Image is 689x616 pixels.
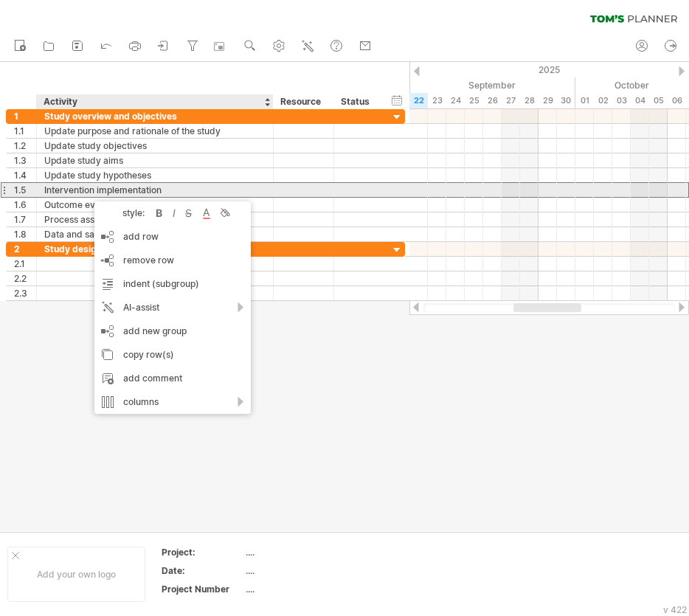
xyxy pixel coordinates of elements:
[409,93,428,108] div: Monday, 22 September 2025
[94,225,251,249] div: add row
[44,109,266,123] div: Study overview and objectives
[14,153,36,167] div: 1.3
[14,183,36,197] div: 1.5
[94,272,251,296] div: indent (subgroup)
[7,547,145,602] div: Add your own logo
[100,207,152,218] div: style:
[94,319,251,343] div: add new group
[44,124,266,138] div: Update purpose and rationale of the study
[14,257,36,271] div: 2.1
[44,242,266,256] div: Study design
[246,546,370,558] div: ....
[631,93,649,108] div: Saturday, 4 October 2025
[14,286,36,300] div: 2.3
[246,583,370,595] div: ....
[162,564,243,577] div: Date:
[14,139,36,153] div: 1.2
[557,93,575,108] div: Tuesday, 30 September 2025
[14,124,36,138] div: 1.1
[14,242,36,256] div: 2
[44,198,266,212] div: Outcome evaluation
[539,93,557,108] div: Monday, 29 September 2025
[520,93,539,108] div: Sunday, 28 September 2025
[44,183,266,197] div: Intervention implementation
[44,212,266,226] div: Process assessment/evaluation
[14,212,36,226] div: 1.7
[649,93,668,108] div: Sunday, 5 October 2025
[14,227,36,241] div: 1.8
[446,93,465,108] div: Wednesday, 24 September 2025
[162,583,243,595] div: Project Number
[94,296,251,319] div: AI-assist
[123,255,174,266] span: remove row
[14,168,36,182] div: 1.4
[14,198,36,212] div: 1.6
[483,93,502,108] div: Friday, 26 September 2025
[246,564,370,577] div: ....
[44,227,266,241] div: Data and safety monitoring (DSMB)
[94,367,251,390] div: add comment
[575,93,594,108] div: Wednesday, 1 October 2025
[502,93,520,108] div: Saturday, 27 September 2025
[94,343,251,367] div: copy row(s)
[44,94,265,109] div: Activity
[162,546,243,558] div: Project:
[428,93,446,108] div: Tuesday, 23 September 2025
[44,139,266,153] div: Update study objectives
[465,93,483,108] div: Thursday, 25 September 2025
[341,94,373,109] div: Status
[14,271,36,285] div: 2.2
[44,168,266,182] div: Update study hypotheses
[44,153,266,167] div: Update study aims
[94,390,251,414] div: columns
[663,604,687,615] div: v 422
[668,93,686,108] div: Monday, 6 October 2025
[280,94,325,109] div: Resource
[14,109,36,123] div: 1
[594,93,612,108] div: Thursday, 2 October 2025
[612,93,631,108] div: Friday, 3 October 2025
